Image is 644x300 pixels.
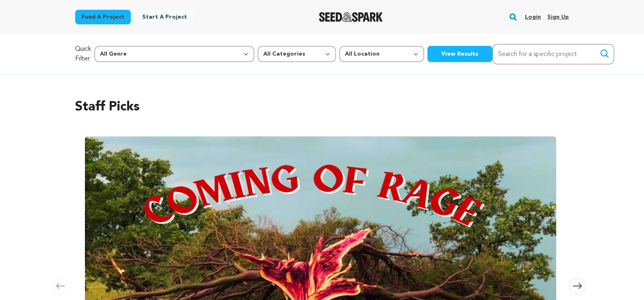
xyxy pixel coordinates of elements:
[319,12,383,22] img: Seed&Spark Logo Dark Mode
[427,46,492,62] button: View Results
[75,10,131,24] a: Fund a project
[319,12,383,22] a: Seed&Spark Homepage
[525,11,541,24] a: Login
[492,44,614,65] input: Search for a specific project
[136,10,193,24] a: Start a project
[547,11,569,24] a: Sign up
[75,44,91,64] p: Quick Filter
[75,97,569,117] h2: Staff Picks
